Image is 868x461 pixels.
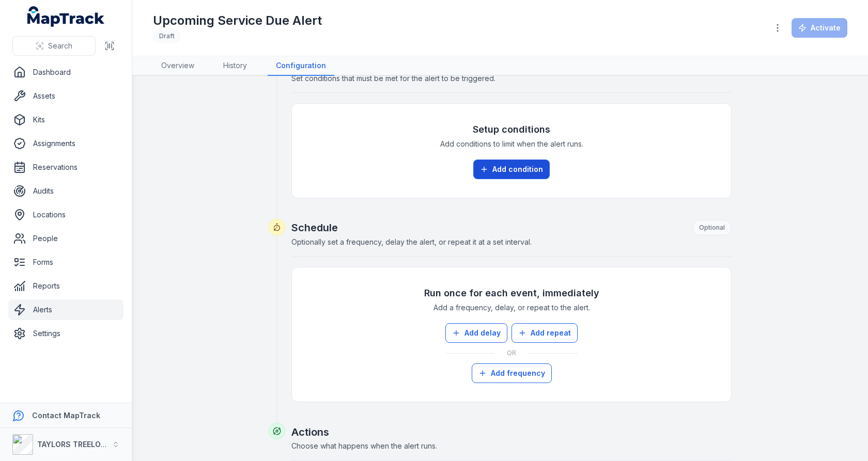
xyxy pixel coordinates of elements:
button: Add condition [473,160,550,179]
h2: Actions [291,425,732,439]
a: Dashboard [8,62,123,83]
button: Search [12,36,96,56]
a: Assignments [8,133,123,154]
a: Alerts [8,299,123,320]
strong: Contact MapTrack [32,411,100,420]
a: Reservations [8,157,123,178]
a: Configuration [268,56,334,76]
button: Add repeat [512,323,578,343]
a: Settings [8,323,123,344]
div: Draft [153,29,181,43]
h1: Upcoming Service Due Alert [153,12,322,29]
div: Or [445,343,578,363]
h3: Setup conditions [473,122,550,137]
a: Forms [8,252,123,273]
a: Kits [8,109,123,130]
span: Set conditions that must be met for the alert to be triggered. [291,74,495,83]
span: Search [48,41,72,51]
a: Reports [8,276,123,296]
a: History [215,56,255,76]
a: MapTrack [27,6,105,27]
h2: Schedule [291,220,732,235]
a: Overview [153,56,203,76]
a: Assets [8,86,123,106]
a: People [8,228,123,249]
span: Add conditions to limit when the alert runs. [440,139,583,149]
span: Add a frequency, delay, or repeat to the alert. [433,303,590,313]
button: Add delay [445,323,507,343]
button: Add frequency [472,363,552,383]
span: Choose what happens when the alert runs. [291,441,437,450]
a: Locations [8,204,123,225]
span: Optionally set a frequency, delay the alert, or repeat it at a set interval. [291,237,532,246]
strong: TAYLORS TREELOPPING [37,440,123,449]
a: Audits [8,181,123,201]
h3: Run once for each event, immediately [424,286,599,300]
div: Optional [692,220,732,235]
